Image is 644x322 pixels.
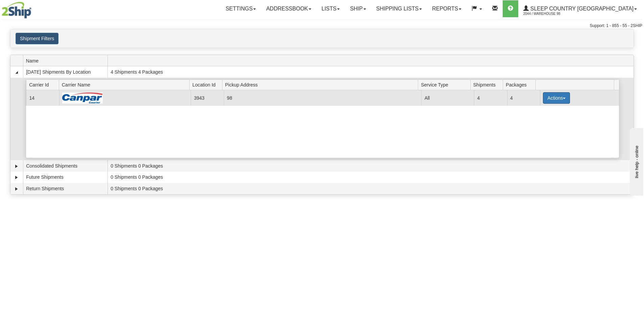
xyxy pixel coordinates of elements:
td: 0 Shipments 0 Packages [108,183,634,194]
div: Support: 1 - 855 - 55 - 2SHIP [2,23,642,29]
a: Shipping lists [371,0,427,17]
a: Ship [345,0,371,17]
a: Addressbook [261,0,316,17]
a: Collapse [13,69,20,76]
td: [DATE] Shipments By Location [23,66,108,78]
span: Location Id [192,79,222,90]
span: Name [26,55,108,66]
span: Service Type [421,79,470,90]
img: logo2044.jpg [2,2,31,19]
span: Sleep Country [GEOGRAPHIC_DATA] [529,6,634,11]
span: Carrier Name [62,79,190,90]
td: 14 [26,90,59,105]
div: live help - online [5,6,63,11]
img: Canpar [62,93,103,103]
td: 4 [507,90,540,105]
button: Actions [543,92,570,104]
td: Return Shipments [23,183,108,194]
a: Lists [316,0,345,17]
td: 4 [474,90,507,105]
td: All [421,90,474,105]
a: Expand [13,163,20,170]
td: 0 Shipments 0 Packages [108,160,634,172]
a: Expand [13,185,20,192]
span: 2044 / Warehouse 98 [523,10,574,17]
td: Future Shipments [23,172,108,183]
span: Packages [506,79,535,90]
a: Expand [13,174,20,181]
span: Shipments [473,79,503,90]
td: 0 Shipments 0 Packages [108,172,634,183]
td: 4 Shipments 4 Packages [108,66,634,78]
span: Pickup Address [225,79,418,90]
td: Consolidated Shipments [23,160,108,172]
a: Settings [220,0,261,17]
td: 98 [224,90,422,105]
span: Carrier Id [29,79,59,90]
button: Shipment Filters [16,33,58,44]
iframe: chat widget [628,126,643,195]
a: Reports [427,0,467,17]
a: Sleep Country [GEOGRAPHIC_DATA] 2044 / Warehouse 98 [518,0,642,17]
td: 3943 [191,90,223,105]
